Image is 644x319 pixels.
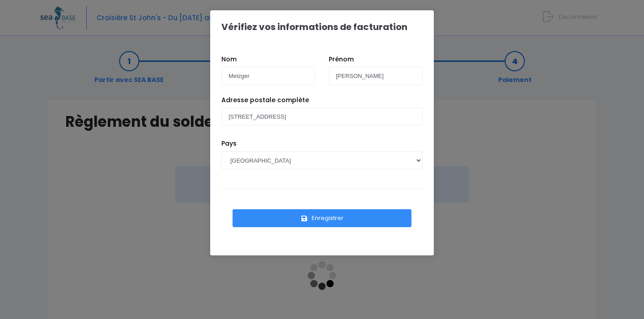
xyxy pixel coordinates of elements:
h1: Vérifiez vos informations de facturation [221,22,407,32]
label: Pays [221,139,237,148]
label: Nom [221,55,237,64]
button: Enregistrer [233,209,411,227]
label: Adresse postale complète [221,95,309,105]
label: Prénom [329,55,354,64]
